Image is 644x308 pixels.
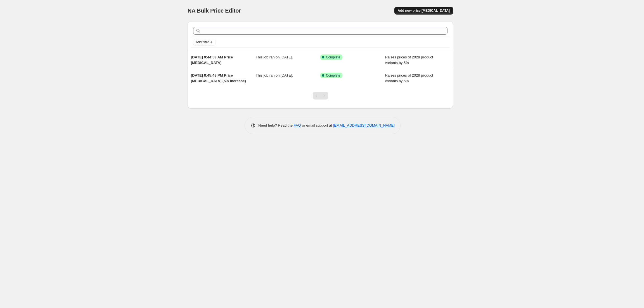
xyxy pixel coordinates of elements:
span: Raises prices of 2028 product variants by 5% [385,73,433,83]
span: This job ran on [DATE]. [256,55,293,59]
a: FAQ [294,123,301,127]
span: Complete [326,55,340,60]
button: Add filter [193,39,216,46]
nav: Pagination [313,92,328,99]
span: This job ran on [DATE]. [256,73,293,77]
span: [DATE] 8:45:48 PM Price [MEDICAL_DATA] (5% Increase) [191,73,246,83]
a: [EMAIL_ADDRESS][DOMAIN_NAME] [333,123,395,127]
span: NA Bulk Price Editor [188,8,241,14]
span: Add filter [196,40,209,44]
span: Add new price [MEDICAL_DATA] [398,8,450,13]
span: Complete [326,73,340,78]
button: Add new price [MEDICAL_DATA] [394,7,453,15]
span: Raises prices of 2028 product variants by 5% [385,55,433,65]
span: [DATE] 9:44:53 AM Price [MEDICAL_DATA] [191,55,233,65]
span: or email support at [301,123,333,127]
span: Need help? Read the [258,123,294,127]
